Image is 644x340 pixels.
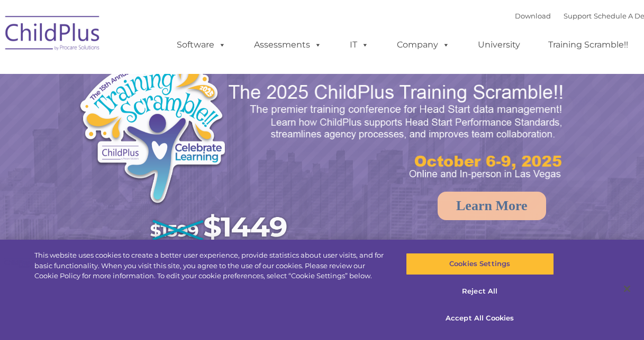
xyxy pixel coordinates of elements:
button: Accept All Cookies [406,307,554,329]
a: IT [339,34,379,55]
div: This website uses cookies to create a better user experience, provide statistics about user visit... [34,250,386,281]
button: Cookies Settings [406,253,554,275]
button: Close [615,277,639,300]
a: Learn More [438,192,546,220]
a: Assessments [243,34,332,55]
a: University [467,34,531,55]
a: Company [386,34,460,55]
a: Training Scramble!! [538,34,639,55]
a: Software [166,34,237,55]
button: Reject All [406,280,554,303]
a: Support [564,12,592,20]
a: Download [515,12,551,20]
